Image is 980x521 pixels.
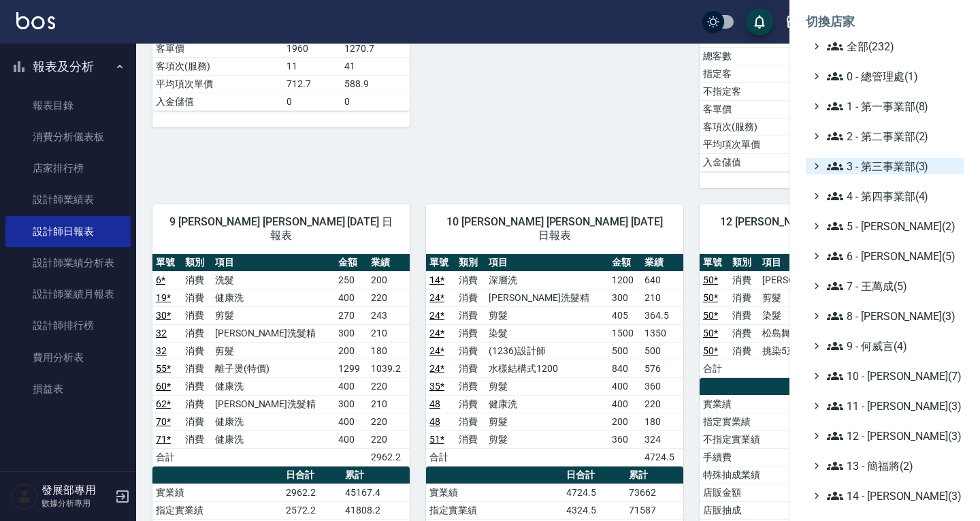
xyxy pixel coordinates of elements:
span: 8 - [PERSON_NAME](3) [827,308,958,324]
span: 5 - [PERSON_NAME](2) [827,218,958,234]
span: 3 - 第三事業部(3) [827,158,958,174]
span: 7 - 王萬成(5) [827,278,958,294]
span: 11 - [PERSON_NAME](3) [827,398,958,414]
span: 1 - 第一事業部(8) [827,98,958,114]
span: 2 - 第二事業部(2) [827,128,958,144]
span: 6 - [PERSON_NAME](5) [827,248,958,264]
span: 10 - [PERSON_NAME](7) [827,368,958,384]
li: 切換店家 [806,5,964,38]
span: 0 - 總管理處(1) [827,68,958,84]
span: 12 - [PERSON_NAME](3) [827,428,958,444]
span: 9 - 何威言(4) [827,338,958,354]
span: 14 - [PERSON_NAME](3) [827,488,958,504]
span: 全部(232) [827,38,958,54]
span: 13 - 簡福將(2) [827,458,958,474]
span: 4 - 第四事業部(4) [827,188,958,204]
